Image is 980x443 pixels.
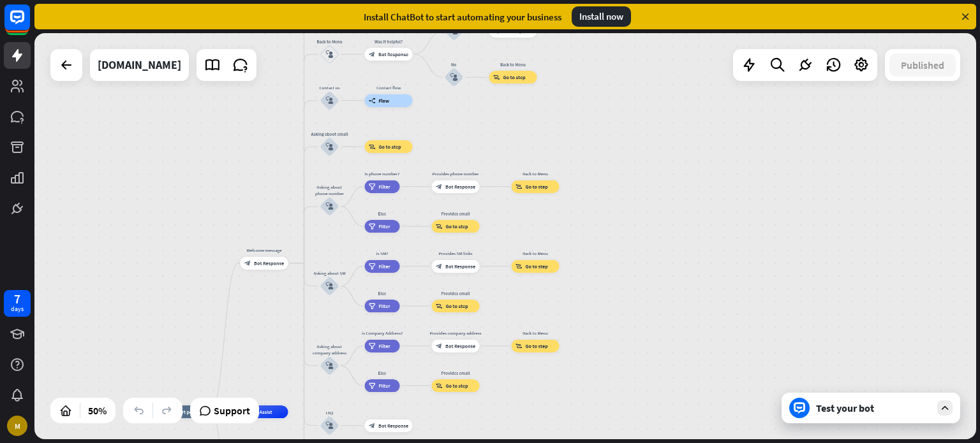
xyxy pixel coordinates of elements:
[427,370,484,376] div: Provides email
[7,416,27,436] div: M
[516,184,523,190] i: block_goto
[572,6,631,27] div: Install now
[175,409,199,415] span: Start point
[369,303,376,309] i: filter
[379,303,390,309] span: Filter
[450,73,458,81] i: block_user_input
[436,263,442,270] i: block_bot_response
[369,143,376,150] i: block_goto
[11,305,24,314] div: days
[507,171,564,177] div: Back to Menu
[364,11,561,23] div: Install ChatBot to start automating your business
[369,98,376,104] i: builder_tree
[379,223,390,229] span: Filter
[326,362,334,370] i: block_user_input
[436,184,442,190] i: block_bot_response
[446,223,468,229] span: Go to step
[436,382,443,389] i: block_goto
[507,330,564,337] div: Back to Menu
[427,290,484,296] div: Provides email
[254,409,272,415] span: AI Assist
[435,61,473,68] div: No
[379,143,401,150] span: Go to step
[378,51,408,57] span: Bot Response
[507,251,564,257] div: Back to Menu
[446,303,468,309] span: Go to step
[360,330,405,337] div: is Company Address?
[360,210,405,217] div: Else
[214,400,250,421] span: Support
[369,343,376,349] i: filter
[516,263,523,270] i: block_goto
[445,343,475,349] span: Bot Response
[526,263,548,270] span: Go to step
[311,410,349,416] div: FAQ
[379,98,390,104] span: Flow
[516,343,523,349] i: block_goto
[10,5,48,43] button: Open LiveChat chat widget
[326,282,334,290] i: block_user_input
[446,382,468,389] span: Go to step
[369,51,375,57] i: block_bot_response
[369,263,376,270] i: filter
[889,54,956,76] button: Published
[14,293,20,305] div: 7
[369,382,376,389] i: filter
[326,50,334,58] i: block_user_input
[311,131,349,137] div: Asking about email
[360,290,405,296] div: Else
[369,223,376,229] i: filter
[84,400,110,421] div: 50%
[379,382,390,389] span: Filter
[379,343,390,349] span: Filter
[445,263,475,270] span: Bot Response
[503,74,526,80] span: Go to step
[311,344,349,356] div: Asking about company address
[436,303,443,309] i: block_goto
[326,203,334,210] i: block_user_input
[98,49,181,81] div: eralberta.ca
[311,85,349,91] div: Contact us
[326,143,334,150] i: block_user_input
[254,260,284,266] span: Bot Response
[369,423,375,429] i: block_bot_response
[484,61,542,68] div: Back to Menu
[427,330,484,337] div: Provides company address
[311,270,349,277] div: Asking about SM
[369,184,376,190] i: filter
[4,290,31,317] a: 7 days
[526,343,548,349] span: Go to step
[816,402,931,414] div: Test your bot
[379,263,390,270] span: Filter
[326,97,334,105] i: block_user_input
[360,370,405,376] div: Else
[378,423,408,429] span: Bot Response
[436,343,442,349] i: block_bot_response
[379,184,390,190] span: Filter
[427,210,484,217] div: Provides email
[326,422,334,430] i: block_user_input
[436,223,443,229] i: block_goto
[445,184,475,190] span: Bot Response
[244,260,251,266] i: block_bot_response
[360,85,417,91] div: Contact flow
[360,38,417,45] div: Was it helpful?
[311,184,349,197] div: Asking about phone number
[360,251,405,257] div: is SM?
[427,171,484,177] div: Provides phone number
[360,171,405,177] div: Is phone number?
[526,184,548,190] span: Go to step
[493,74,500,80] i: block_goto
[427,251,484,257] div: Provides SM links
[311,38,349,45] div: Back to Menu
[235,247,293,254] div: Welcome message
